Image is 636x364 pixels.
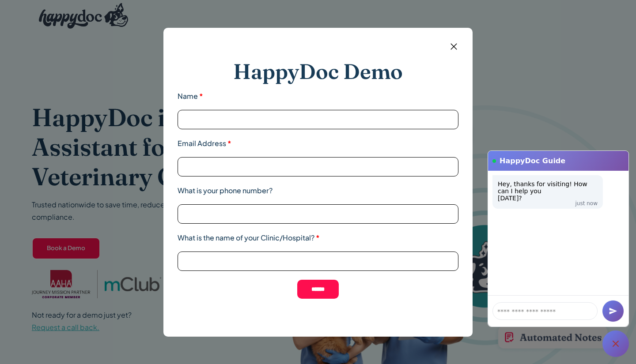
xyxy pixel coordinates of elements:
label: What is the name of your Clinic/Hospital? [178,233,458,243]
label: What is your phone number? [178,185,458,196]
label: Email Address [178,138,458,149]
h2: HappyDoc Demo [233,59,403,84]
label: Name [178,91,458,101]
form: Email form 2 [178,42,458,316]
